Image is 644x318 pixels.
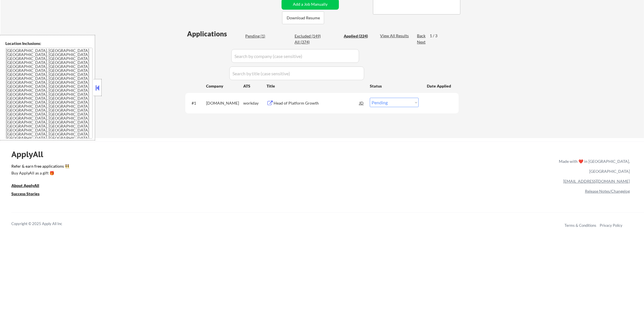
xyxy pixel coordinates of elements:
div: Made with ❤️ in [GEOGRAPHIC_DATA], [GEOGRAPHIC_DATA] [557,156,630,176]
input: Search by company (case sensitive) [231,49,359,63]
div: Status [370,81,419,91]
a: Release Notes/Changelog [585,189,630,194]
div: Applications [187,30,243,37]
div: Applied (224) [344,33,372,39]
div: workday [243,100,267,106]
div: Copyright © 2025 Apply All Inc [11,221,77,227]
a: Success Stories [11,191,47,198]
div: Title [267,83,364,89]
a: About ApplyAll [11,183,47,190]
a: [EMAIL_ADDRESS][DOMAIN_NAME] [563,179,630,184]
div: Date Applied [427,83,452,89]
div: Back [417,33,426,39]
div: Excluded (149) [295,33,323,39]
div: 1 / 3 [430,33,443,39]
div: ATS [243,83,267,89]
a: Refer & earn free applications 👯‍♀️ [11,164,440,170]
button: Download Resume [282,11,324,24]
div: Head of Platform Growth [274,100,359,106]
div: Next [417,39,426,45]
div: #1 [192,100,202,106]
a: Privacy Policy [600,223,622,228]
u: Success Stories [11,191,39,196]
div: All (374) [295,39,323,45]
div: [DOMAIN_NAME] [206,100,243,106]
u: About ApplyAll [11,183,39,188]
div: Pending (1) [245,33,274,39]
div: JD [359,98,364,108]
div: Buy ApplyAll as a gift 🎁 [11,171,68,175]
div: Location Inclusions: [5,41,93,46]
a: Terms & Conditions [565,223,596,228]
div: Company [206,83,243,89]
div: View All Results [380,33,410,39]
div: ApplyAll [11,149,50,159]
input: Search by title (case sensitive) [229,66,364,80]
a: Buy ApplyAll as a gift 🎁 [11,170,68,177]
